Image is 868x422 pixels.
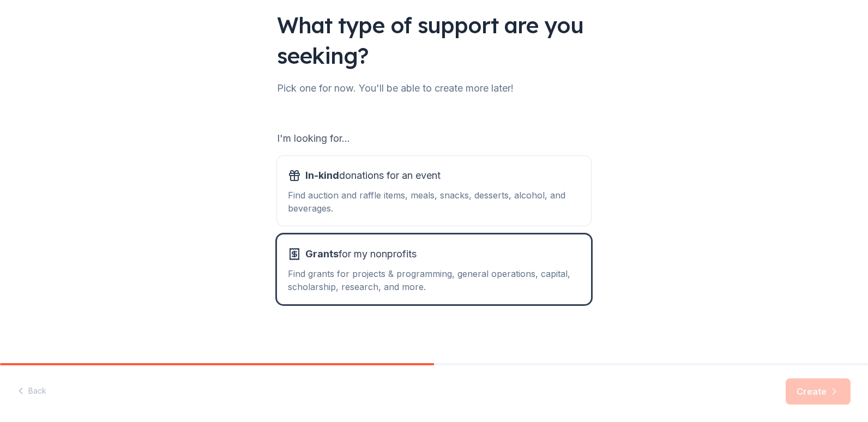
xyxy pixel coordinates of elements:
[288,267,580,293] div: Find grants for projects & programming, general operations, capital, scholarship, research, and m...
[277,80,591,97] div: Pick one for now. You'll be able to create more later!
[277,234,591,304] button: Grantsfor my nonprofitsFind grants for projects & programming, general operations, capital, schol...
[277,130,591,147] div: I'm looking for...
[305,167,441,184] span: donations for an event
[277,10,591,71] div: What type of support are you seeking?
[305,170,339,181] span: In-kind
[277,156,591,226] button: In-kinddonations for an eventFind auction and raffle items, meals, snacks, desserts, alcohol, and...
[305,248,339,260] span: Grants
[288,189,580,215] div: Find auction and raffle items, meals, snacks, desserts, alcohol, and beverages.
[305,245,417,263] span: for my nonprofits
